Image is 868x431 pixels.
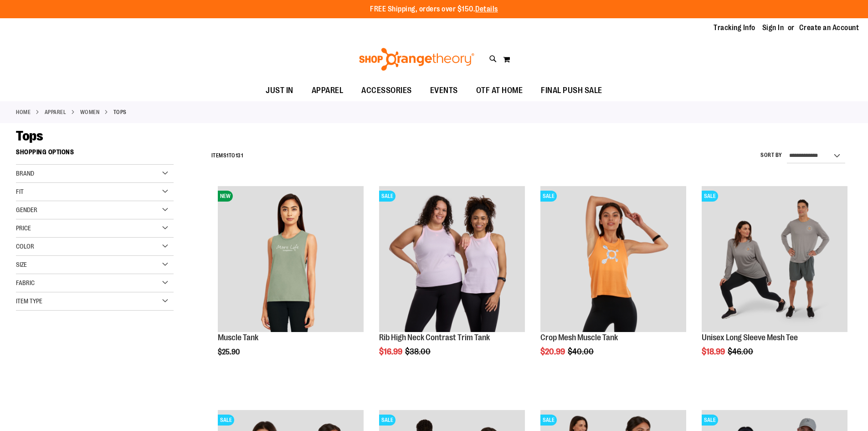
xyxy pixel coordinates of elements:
[218,186,364,333] a: Muscle TankNEW
[541,80,602,101] span: FINAL PUSH SALE
[536,182,691,379] div: product
[16,170,34,177] span: Brand
[467,80,532,101] a: OTF AT HOME
[430,80,458,101] span: EVENTS
[16,128,43,144] span: Tops
[358,48,476,71] img: Shop Orangetheory
[762,23,784,33] a: Sign In
[16,224,31,232] span: Price
[532,80,611,101] a: FINAL PUSH SALE
[352,80,421,101] a: ACCESSORIES
[312,80,344,101] span: APPAREL
[379,415,395,426] span: SALE
[540,415,557,426] span: SALE
[266,80,293,101] span: JUST IN
[16,108,31,116] a: Home
[375,182,529,379] div: product
[16,206,37,213] span: Gender
[697,182,852,379] div: product
[211,149,243,163] h2: Items to
[540,186,686,332] img: Crop Mesh Muscle Tank primary image
[405,347,432,356] span: $38.00
[702,333,798,342] a: Unisex Long Sleeve Mesh Tee
[16,297,42,305] span: Item Type
[421,80,467,101] a: EVENTS
[540,186,686,333] a: Crop Mesh Muscle Tank primary imageSALE
[702,415,718,426] span: SALE
[476,80,523,101] span: OTF AT HOME
[113,108,127,116] strong: Tops
[714,23,755,33] a: Tracking Info
[379,347,404,356] span: $16.99
[361,80,412,101] span: ACCESSORIES
[379,186,525,333] a: Rib Tank w/ Contrast Binding primary imageSALE
[16,144,174,165] strong: Shopping Options
[218,348,241,356] span: $25.90
[540,333,618,342] a: Crop Mesh Muscle Tank
[236,152,243,159] span: 131
[379,333,490,342] a: Rib High Neck Contrast Trim Tank
[799,23,859,33] a: Create an Account
[702,191,718,202] span: SALE
[760,151,782,159] label: Sort By
[257,80,303,101] a: JUST IN
[80,108,100,116] a: WOMEN
[45,108,67,116] a: APPAREL
[213,182,368,379] div: product
[218,415,234,426] span: SALE
[16,243,34,250] span: Color
[475,5,498,13] a: Details
[218,191,233,202] span: NEW
[16,261,27,268] span: Size
[218,186,364,332] img: Muscle Tank
[218,333,258,342] a: Muscle Tank
[370,4,498,15] p: FREE Shipping, orders over $150.
[540,191,557,202] span: SALE
[702,186,847,332] img: Unisex Long Sleeve Mesh Tee primary image
[568,347,595,356] span: $40.00
[16,188,24,195] span: Fit
[16,279,35,286] span: Fabric
[728,347,755,356] span: $46.00
[379,186,525,332] img: Rib Tank w/ Contrast Binding primary image
[540,347,566,356] span: $20.99
[226,152,229,159] span: 1
[379,191,395,202] span: SALE
[303,80,353,101] a: APPAREL
[702,186,847,333] a: Unisex Long Sleeve Mesh Tee primary imageSALE
[702,347,726,356] span: $18.99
